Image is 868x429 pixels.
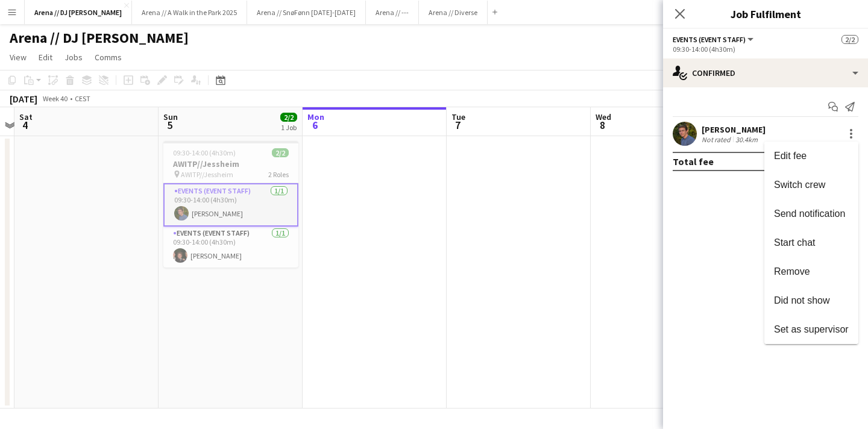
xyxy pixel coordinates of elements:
[764,228,858,257] button: Start chat
[774,266,810,277] span: Remove
[764,257,858,286] button: Remove
[774,208,845,219] span: Send notification
[764,142,858,171] button: Edit fee
[764,199,858,228] button: Send notification
[774,295,830,305] span: Did not show
[764,286,858,315] button: Did not show
[774,180,825,190] span: Switch crew
[774,237,815,248] span: Start chat
[764,171,858,199] button: Switch crew
[764,315,858,344] button: Set as supervisor
[774,151,807,161] span: Edit fee
[774,324,849,334] span: Set as supervisor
